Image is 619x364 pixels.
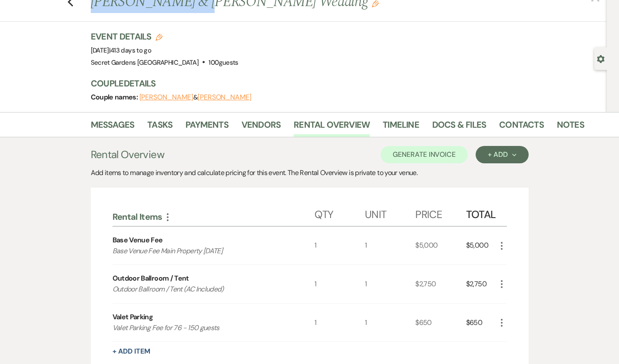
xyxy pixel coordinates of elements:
div: Add items to manage inventory and calculate pricing for this event. The Rental Overview is privat... [91,168,529,178]
div: Rental Items [113,211,314,222]
div: $5,000 [415,227,466,265]
div: 1 [314,304,365,342]
span: | [109,46,151,55]
p: Outdoor Ballroom / Tent (AC Included) [113,284,295,295]
button: Generate Invoice [381,146,468,163]
a: Rental Overview [294,118,370,137]
span: 413 days to go [110,46,151,55]
a: Docs & Files [432,118,486,137]
span: Couple names: [91,93,139,102]
button: [PERSON_NAME] [139,94,193,101]
div: $2,750 [415,265,466,303]
a: Notes [557,118,584,137]
div: Unit [365,200,415,226]
a: Messages [91,118,135,137]
span: & [139,93,252,102]
div: Qty [314,200,365,226]
a: Payments [185,118,228,137]
div: 1 [365,304,415,342]
span: Secret Gardens [GEOGRAPHIC_DATA] [91,58,199,67]
div: 1 [365,265,415,303]
h3: Couple Details [91,77,577,89]
span: 100 guests [209,58,238,67]
div: $650 [415,304,466,342]
a: Timeline [383,118,419,137]
div: Outdoor Ballroom / Tent [113,273,189,284]
p: Base Venue Fee Main Property [DATE] [113,245,295,257]
div: + Add [488,151,516,158]
a: Tasks [147,118,172,137]
div: 1 [365,227,415,265]
div: Price [415,200,466,226]
div: 1 [314,265,365,303]
button: [PERSON_NAME] [198,94,252,101]
div: $650 [466,304,497,342]
button: + Add Item [113,348,150,355]
div: 1 [314,227,365,265]
p: Valet Parking Fee for 76 - 150 guests [113,322,295,334]
button: + Add [476,146,528,163]
h3: Event Details [91,30,238,43]
h3: Rental Overview [91,147,164,162]
span: [DATE] [91,46,152,55]
div: Base Venue Fee [113,235,163,245]
a: Vendors [242,118,281,137]
button: Open lead details [597,54,605,63]
a: Contacts [499,118,544,137]
div: $5,000 [466,227,497,265]
div: Total [466,200,497,226]
div: Valet Parking [113,312,153,322]
div: $2,750 [466,265,497,303]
